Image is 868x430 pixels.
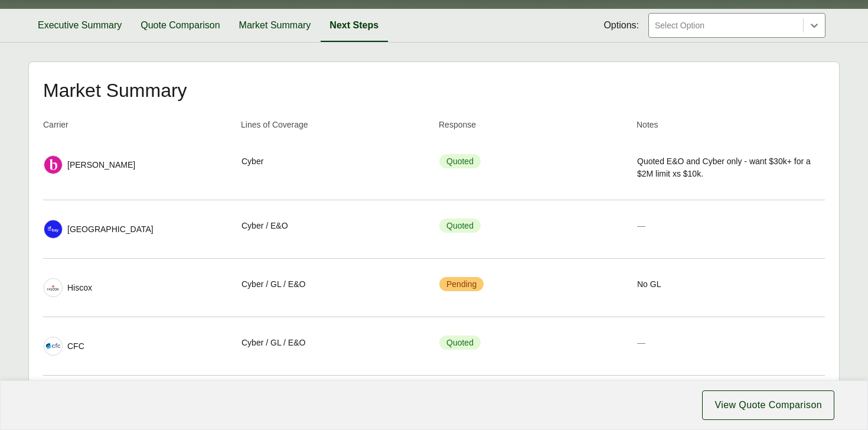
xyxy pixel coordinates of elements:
[44,337,62,355] img: CFC logo
[637,221,645,230] span: —
[242,278,305,291] span: Cyber / GL / E&O
[439,219,481,233] span: Quoted
[67,223,154,236] span: [GEOGRAPHIC_DATA]
[67,282,92,294] span: Hiscox
[43,81,825,100] h2: Market Summary
[67,159,135,171] span: [PERSON_NAME]
[28,9,131,42] button: Executive Summary
[637,278,661,291] span: No GL
[637,155,824,180] span: Quoted E&O and Cyber only - want $30k+ for a $2M limit xs $10k.
[320,9,388,42] button: Next Steps
[44,220,62,238] img: At-Bay logo
[241,119,429,136] th: Lines of Coverage
[44,279,62,297] img: Hiscox logo
[230,9,321,42] button: Market Summary
[439,335,481,350] span: Quoted
[44,156,62,174] img: Beazley logo
[439,119,627,136] th: Response
[67,340,84,353] span: CFC
[242,220,288,232] span: Cyber / E&O
[714,398,822,412] span: View Quote Comparison
[131,9,229,42] button: Quote Comparison
[242,155,263,168] span: Cyber
[439,277,484,291] span: Pending
[439,154,481,168] span: Quoted
[603,18,639,32] span: Options:
[43,119,231,136] th: Carrier
[637,119,825,136] th: Notes
[702,390,834,420] button: View Quote Comparison
[242,337,305,349] span: Cyber / GL / E&O
[637,338,645,347] span: —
